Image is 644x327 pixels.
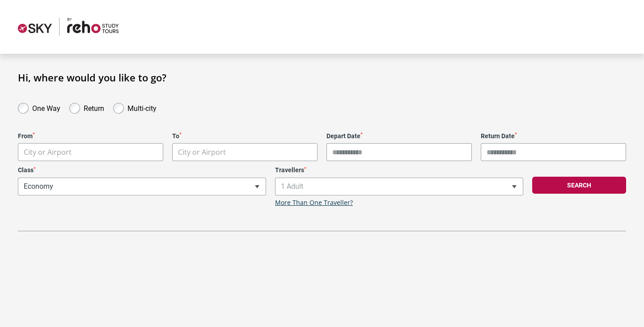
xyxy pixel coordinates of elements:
[18,166,266,174] label: Class
[32,102,60,113] label: One Way
[275,178,523,195] span: 1 Adult
[481,132,626,140] label: Return Date
[173,144,317,161] span: City or Airport
[18,178,266,195] span: Economy
[172,132,318,140] label: To
[275,178,523,195] span: 1 Adult
[275,166,523,174] label: Travellers
[127,102,157,113] label: Multi-city
[18,144,163,161] span: City or Airport
[24,147,72,157] span: City or Airport
[18,72,626,83] h1: Hi, where would you like to go?
[18,143,163,161] span: City or Airport
[275,199,353,207] a: More Than One Traveller?
[84,102,104,113] label: Return
[532,177,626,194] button: Search
[18,132,163,140] label: From
[18,178,266,195] span: Economy
[326,132,472,140] label: Depart Date
[178,147,226,157] span: City or Airport
[172,143,318,161] span: City or Airport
